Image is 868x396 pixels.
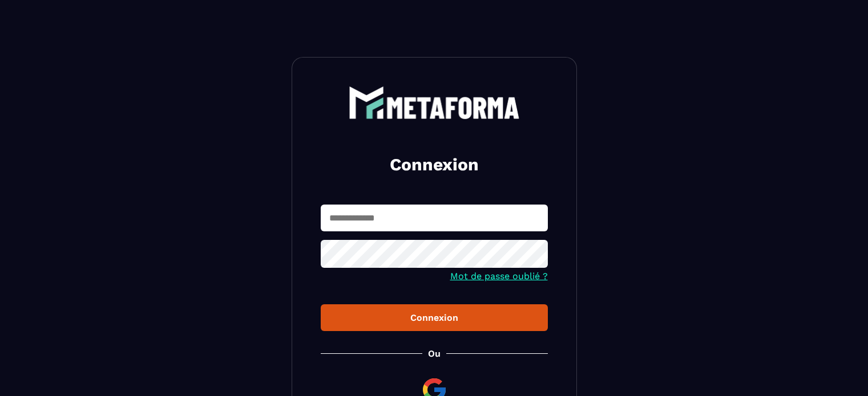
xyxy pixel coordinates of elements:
button: Connexion [321,304,548,331]
h2: Connexion [334,153,534,176]
img: logo [349,86,520,119]
div: Connexion [330,312,539,323]
a: Mot de passe oublié ? [450,271,548,281]
p: Ou [428,348,441,359]
a: logo [321,86,548,119]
